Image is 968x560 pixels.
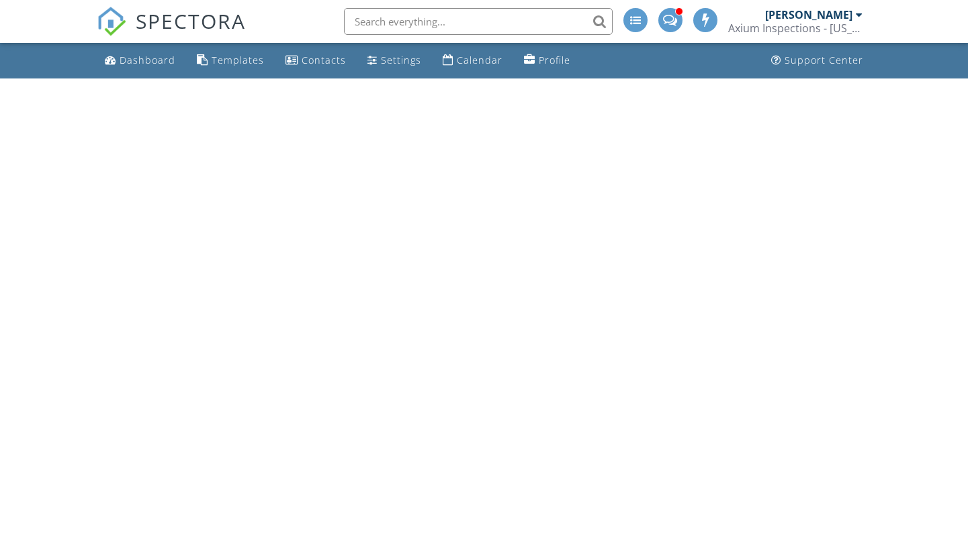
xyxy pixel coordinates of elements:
[212,54,264,66] div: Templates
[766,48,869,73] a: Support Center
[765,8,852,21] div: [PERSON_NAME]
[344,8,613,35] input: Search everything...
[120,54,175,66] div: Dashboard
[728,21,863,35] div: Axium Inspections - Colorado
[97,7,126,36] img: The Best Home Inspection Software - Spectora
[785,54,863,66] div: Support Center
[381,54,421,66] div: Settings
[136,7,246,35] span: SPECTORA
[191,48,269,73] a: Templates
[97,18,246,46] a: SPECTORA
[280,48,351,73] a: Contacts
[519,48,576,73] a: Profile
[302,54,346,66] div: Contacts
[99,48,181,73] a: Dashboard
[539,54,570,66] div: Profile
[362,48,427,73] a: Settings
[437,48,508,73] a: Calendar
[457,54,502,66] div: Calendar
